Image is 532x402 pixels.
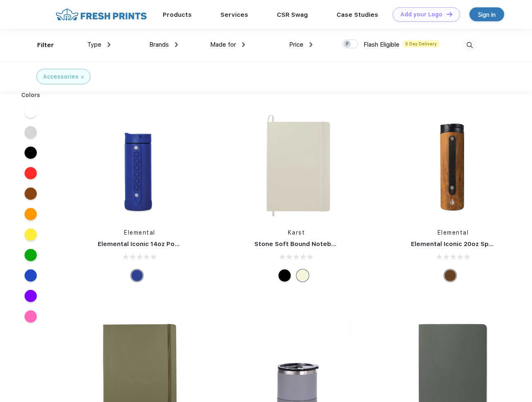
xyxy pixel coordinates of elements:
a: Elemental [124,229,155,236]
a: Products [163,11,192,18]
img: dropdown.png [242,42,245,47]
img: dropdown.png [108,42,110,47]
img: DT [447,12,452,16]
a: Sign in [469,7,504,21]
img: desktop_search.svg [463,38,476,52]
img: func=resize&h=266 [399,111,507,220]
span: Price [289,41,303,48]
a: Services [220,11,248,18]
div: Accessories [43,72,79,81]
div: Royal Blue [131,269,143,282]
img: dropdown.png [310,42,312,47]
a: CSR Swag [277,11,308,18]
div: Add your Logo [400,11,442,18]
div: Beige [296,269,309,282]
a: Elemental [438,229,469,236]
span: 5 Day Delivery [403,40,439,47]
span: Flash Eligible [364,41,400,48]
div: Colors [15,91,47,99]
a: Karst [288,229,305,236]
img: func=resize&h=266 [242,111,351,220]
div: Sign in [478,10,496,19]
img: dropdown.png [175,42,178,47]
div: Black [278,269,291,282]
img: filter_cancel.svg [81,76,84,79]
a: Stone Soft Bound Notebook [254,240,343,248]
div: Teak Wood [444,269,456,282]
span: Brands [149,41,169,48]
span: Made for [210,41,236,48]
span: Type [87,41,101,48]
img: fo%20logo%202.webp [53,7,149,22]
div: Filter [37,41,54,50]
img: func=resize&h=266 [85,111,194,220]
a: Elemental Iconic 14oz Pop Fidget Bottle [98,240,222,248]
